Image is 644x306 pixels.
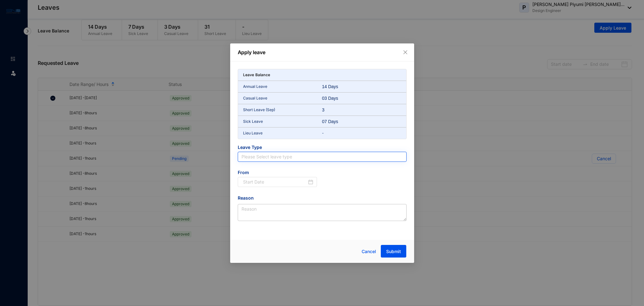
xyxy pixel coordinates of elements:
[322,95,348,101] div: 03 Days
[243,72,270,78] p: Leave Balance
[238,204,407,221] textarea: Reason
[238,195,258,201] label: Reason
[403,50,408,55] span: close
[322,118,348,125] div: 07 Days
[238,144,407,152] span: Leave Type
[243,107,322,113] p: Short Leave (Sep)
[362,248,376,255] span: Cancel
[243,83,322,90] p: Annual Leave
[357,245,381,258] button: Cancel
[381,245,406,258] button: Submit
[238,169,317,177] span: From
[322,107,348,113] div: 3
[322,83,348,90] div: 14 Days
[243,118,322,125] p: Sick Leave
[386,248,401,255] span: Submit
[238,48,407,56] p: Apply leave
[243,130,322,136] p: Lieu Leave
[402,49,409,56] button: Close
[322,130,401,136] p: -
[243,178,307,185] input: Start Date
[243,95,322,101] p: Casual Leave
